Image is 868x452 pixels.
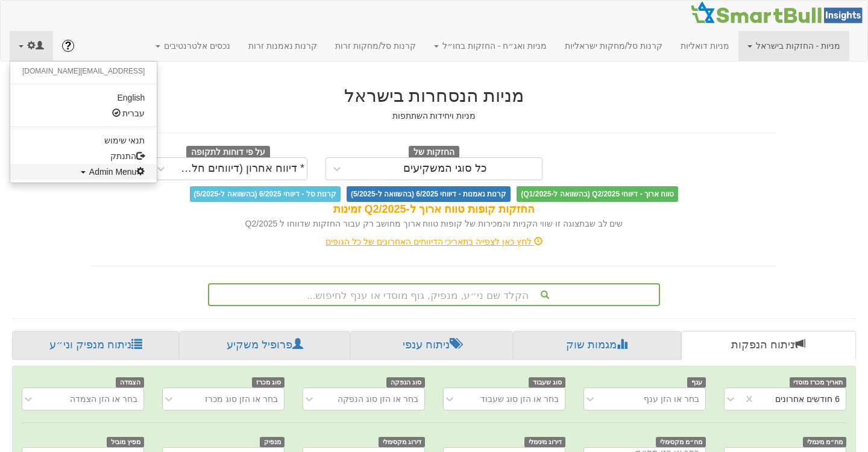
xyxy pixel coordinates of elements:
[656,437,706,447] span: מח״מ מקסימלי
[480,393,559,405] div: בחר או הזן סוג שעבוד
[10,64,157,78] li: [EMAIL_ADDRESS][DOMAIN_NAME]
[671,31,738,61] a: מניות דואליות
[513,331,681,360] a: מגמות שוק
[64,40,71,52] span: ?
[10,148,157,164] a: התנתק
[347,186,511,202] span: קרנות נאמנות - דיווחי 6/2025 (בהשוואה ל-5/2025)
[403,163,487,175] div: כל סוגי המשקיעים
[89,167,145,177] span: Admin Menu
[146,31,239,61] a: נכסים אלטרנטיבים
[687,377,706,388] span: ענף
[90,111,778,121] h5: מניות ויחידות השתתפות
[175,163,305,175] div: * דיווח אחרון (דיווחים חלקיים)
[70,393,137,405] div: בחר או הזן הצמדה
[517,186,678,202] span: טווח ארוך - דיווחי Q2/2025 (בהשוואה ל-Q1/2025)
[681,331,856,360] a: ניתוח הנפקות
[10,105,157,121] a: עברית
[190,186,341,202] span: קרנות סל - דיווחי 6/2025 (בהשוואה ל-5/2025)
[386,377,425,388] span: סוג הנפקה
[350,331,513,360] a: ניתוח ענפי
[81,236,787,248] div: לחץ כאן לצפייה בתאריכי הדיווחים האחרונים של כל הגופים
[252,377,285,388] span: סוג מכרז
[53,31,83,61] a: ?
[90,218,778,230] div: שים לב שבתצוגה זו שווי הקניות והמכירות של קופות טווח ארוך מחושב רק עבור החזקות שדווחו ל Q2/2025
[409,146,459,159] span: החזקות של
[425,31,556,61] a: מניות ואג״ח - החזקות בחו״ל
[10,133,157,148] a: תנאי שימוש
[690,1,867,25] img: Smartbull
[260,437,285,447] span: מנפיק
[90,86,778,105] h2: מניות הנסחרות בישראל
[379,437,425,447] span: דירוג מקסימלי
[209,284,659,305] div: הקלד שם ני״ע, מנפיק, גוף מוסדי או ענף לחיפוש...
[186,146,270,159] span: על פי דוחות לתקופה
[738,31,849,61] a: מניות - החזקות בישראל
[10,164,157,180] a: Admin Menu
[239,31,327,61] a: קרנות נאמנות זרות
[524,437,565,447] span: דירוג מינימלי
[803,437,846,447] span: מח״מ מינמלי
[107,437,144,447] span: מפיץ מוביל
[775,393,840,405] div: 6 חודשים אחרונים
[790,377,846,388] span: תאריך מכרז מוסדי
[12,331,179,360] a: ניתוח מנפיק וני״ע
[90,202,778,218] div: החזקות קופות טווח ארוך ל-Q2/2025 זמינות
[326,31,425,61] a: קרנות סל/מחקות זרות
[179,331,350,360] a: פרופיל משקיע
[205,393,278,405] div: בחר או הזן סוג מכרז
[529,377,565,388] span: סוג שעבוד
[556,31,671,61] a: קרנות סל/מחקות ישראליות
[644,393,699,405] div: בחר או הזן ענף
[116,377,144,388] span: הצמדה
[10,90,157,105] a: English
[338,393,418,405] div: בחר או הזן סוג הנפקה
